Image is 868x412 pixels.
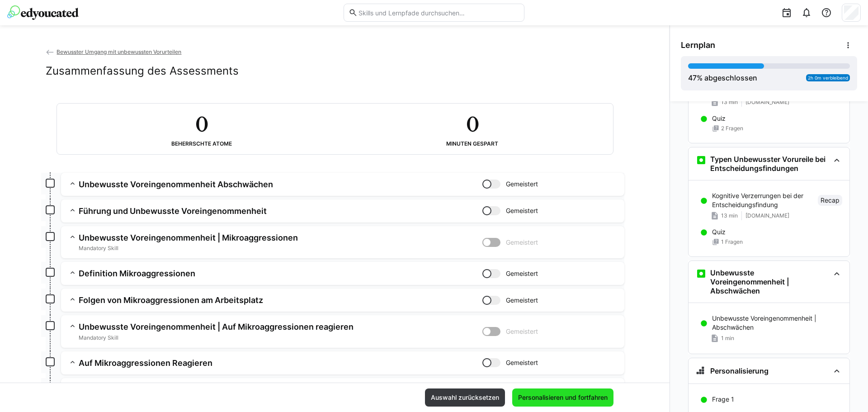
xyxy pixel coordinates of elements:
p: Unbewusste Voreingenommenheit | Abschwächen [712,314,842,332]
h3: Auf Mikroaggressionen Reagieren [79,358,482,368]
span: Mandatory Skill [79,334,482,341]
h2: 0 [466,111,479,137]
span: Gemeistert [506,180,538,189]
input: Skills und Lernpfade durchsuchen… [358,9,519,17]
span: Gemeistert [506,269,538,278]
span: Lernplan [681,40,715,50]
span: 47 [688,73,697,82]
span: 13 min [721,212,738,219]
span: Auswahl zurücksetzen [429,393,500,402]
span: Gemeistert [506,327,538,336]
h3: Unbewusste Voreingenommenheit | Auf Mikroaggressionen reagieren [79,322,482,332]
h3: Unbewusste Voreingenommenheit | Abschwächen [710,268,830,295]
span: Gemeistert [506,296,538,305]
span: 2h 0m verbleibend [808,75,848,81]
h3: Personalisierung [710,366,769,375]
p: Quiz [712,114,726,123]
button: Auswahl zurücksetzen [425,388,505,407]
div: Recap [818,195,842,206]
h3: Unbewusste Voreingenommenheit | Mikroaggressionen [79,232,482,243]
span: [DOMAIN_NAME] [745,99,789,106]
h3: Folgen von Mikroaggressionen am Arbeitsplatz [79,295,482,305]
span: Gemeistert [506,206,538,215]
div: Minuten gespart [446,141,498,147]
p: Quiz [712,227,726,237]
span: 2 Fragen [721,125,743,132]
span: Personalisieren und fortfahren [517,393,609,402]
span: Bewusster Umgang mit unbewussten Vorurteilen [57,48,181,55]
span: 1 min [721,335,734,342]
span: Mandatory Skill [79,245,482,252]
h3: Typen Unbewusster Vorureile bei Entscheidungsfindungen [710,155,830,173]
h3: Führung und Unbewusste Voreingenommenheit [79,206,482,216]
p: Frage 1 [712,395,734,404]
div: Beherrschte Atome [171,141,232,147]
span: Gemeistert [506,358,538,367]
h2: 0 [195,111,208,137]
h3: Definition Mikroaggressionen [79,268,482,279]
span: 13 min [721,99,738,106]
a: Bewusster Umgang mit unbewussten Vorurteilen [46,48,182,55]
p: Kognitive Verzerrungen bei der Entscheidungsfindung [712,191,814,209]
span: [DOMAIN_NAME] [745,212,789,219]
div: % abgeschlossen [688,72,757,83]
h3: Unbewusste Voreingenommenheit Abschwächen [79,179,482,189]
span: Gemeistert [506,238,538,247]
span: 1 Fragen [721,238,743,246]
h2: Zusammenfassung des Assessments [46,64,239,78]
button: Personalisieren und fortfahren [512,388,613,407]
